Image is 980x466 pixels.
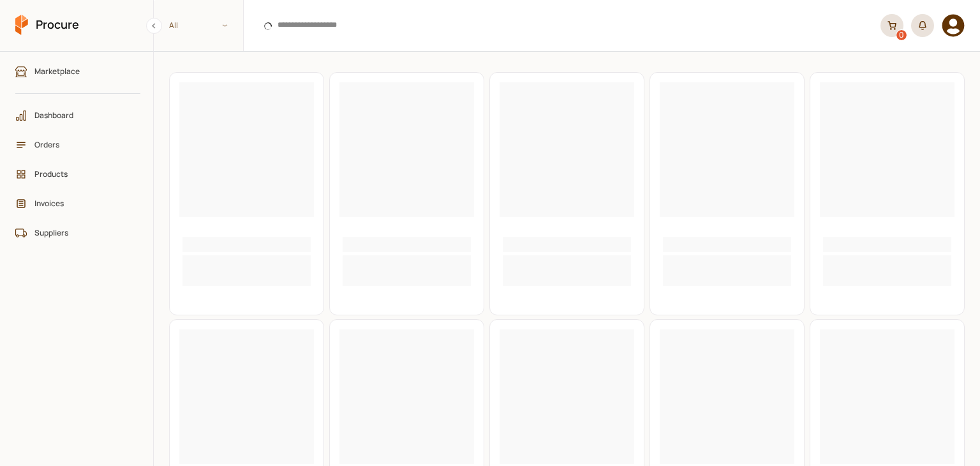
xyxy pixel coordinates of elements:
a: Marketplace [9,59,147,84]
span: Procure [36,17,79,33]
input: Products and Orders [251,10,873,41]
a: Procure [15,15,79,36]
div: 0 [896,30,907,40]
span: Products [34,168,130,180]
a: 0 [880,14,903,37]
a: Orders [9,133,147,157]
span: Dashboard [34,109,130,121]
a: Dashboard [9,103,147,128]
span: All [169,19,178,31]
span: Marketplace [34,65,130,77]
span: Orders [34,139,130,151]
a: Suppliers [9,221,147,245]
a: Invoices [9,192,147,216]
span: Invoices [34,197,130,209]
span: Suppliers [34,227,130,239]
a: Products [9,162,147,186]
span: All [154,15,243,36]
